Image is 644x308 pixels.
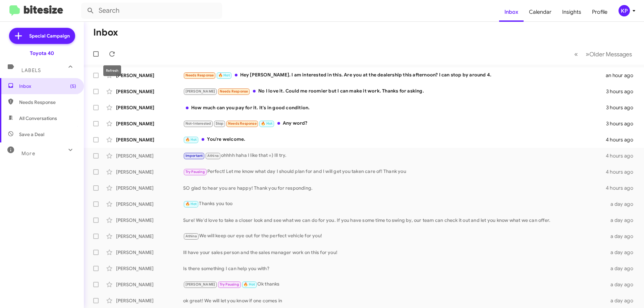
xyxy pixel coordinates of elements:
[19,131,44,138] span: Save a Deal
[244,282,255,287] span: 🔥 Hot
[29,33,70,39] span: Special Campaign
[116,72,183,79] div: [PERSON_NAME]
[183,104,606,111] div: How much can you pay for it. It's in good condition.
[570,47,582,61] button: Previous
[185,234,197,238] span: Athina
[185,170,205,174] span: Try Pausing
[606,169,639,175] div: 4 hours ago
[606,217,639,224] div: a day ago
[116,217,183,224] div: [PERSON_NAME]
[116,169,183,175] div: [PERSON_NAME]
[185,73,214,77] span: Needs Response
[619,5,630,16] div: KP
[571,47,636,61] nav: Page navigation example
[116,201,183,207] div: [PERSON_NAME]
[606,88,639,95] div: 3 hours ago
[103,65,121,76] div: Refresh
[9,28,75,44] a: Special Campaign
[606,104,639,111] div: 3 hours ago
[183,200,606,208] div: Thanks you too
[185,121,211,126] span: Not-Interested
[218,73,230,77] span: 🔥 Hot
[228,121,257,126] span: Needs Response
[183,297,606,304] div: ok great! We will let you know if one comes in
[116,88,183,95] div: [PERSON_NAME]
[185,89,215,94] span: [PERSON_NAME]
[587,2,613,22] a: Profile
[116,249,183,256] div: [PERSON_NAME]
[183,249,606,256] div: Ill have your sales person and the sales manager work on this for you!
[606,72,639,79] div: an hour ago
[606,233,639,240] div: a day ago
[116,185,183,191] div: [PERSON_NAME]
[19,115,57,122] span: All Conversations
[81,3,222,19] input: Search
[220,89,248,94] span: Needs Response
[116,265,183,272] div: [PERSON_NAME]
[589,51,632,58] span: Older Messages
[183,152,606,160] div: ohhhh haha I like that =) Ill try.
[207,153,219,158] span: Athina
[185,202,197,206] span: 🔥 Hot
[183,168,606,176] div: Perfect! Let me know what day I should plan for and I will get you taken care of! Thank you
[574,50,578,58] span: «
[116,297,183,304] div: [PERSON_NAME]
[70,83,76,89] span: (5)
[606,152,639,159] div: 4 hours ago
[606,120,639,127] div: 3 hours ago
[93,27,118,38] h1: Inbox
[19,83,76,89] span: Inbox
[524,2,557,22] a: Calendar
[19,99,76,106] span: Needs Response
[261,121,272,126] span: 🔥 Hot
[183,281,606,288] div: Ok thanks
[21,150,35,157] span: More
[183,217,606,224] div: Sure! We'd love to take a closer look and see what we can do for you. If you have some time to sw...
[606,281,639,288] div: a day ago
[21,67,41,73] span: Labels
[606,201,639,207] div: a day ago
[183,87,606,95] div: No I love it. Could me roomier but I can make it work. Thanks for asking.
[183,185,606,191] div: SO glad to hear you are happy! Thank you for responding.
[499,2,524,22] a: Inbox
[185,282,215,287] span: [PERSON_NAME]
[183,71,606,79] div: Hey [PERSON_NAME]. I am interested in this. Are you at the dealership this afternoon? I can stop ...
[606,185,639,191] div: 4 hours ago
[613,5,637,16] button: KP
[116,281,183,288] div: [PERSON_NAME]
[183,232,606,240] div: We will keep our eye out for the perfect vehicle for you!
[606,265,639,272] div: a day ago
[116,104,183,111] div: [PERSON_NAME]
[183,120,606,127] div: Any word?
[185,137,197,142] span: 🔥 Hot
[606,249,639,256] div: a day ago
[183,136,606,143] div: You're welcome.
[116,233,183,240] div: [PERSON_NAME]
[216,121,224,126] span: Stop
[116,136,183,143] div: [PERSON_NAME]
[116,152,183,159] div: [PERSON_NAME]
[116,120,183,127] div: [PERSON_NAME]
[183,265,606,272] div: Is there something I can help you with?
[557,2,587,22] a: Insights
[30,50,54,57] div: Toyota 40
[606,297,639,304] div: a day ago
[606,136,639,143] div: 4 hours ago
[586,50,589,58] span: »
[185,153,203,158] span: Important
[220,282,239,287] span: Try Pausing
[582,47,636,61] button: Next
